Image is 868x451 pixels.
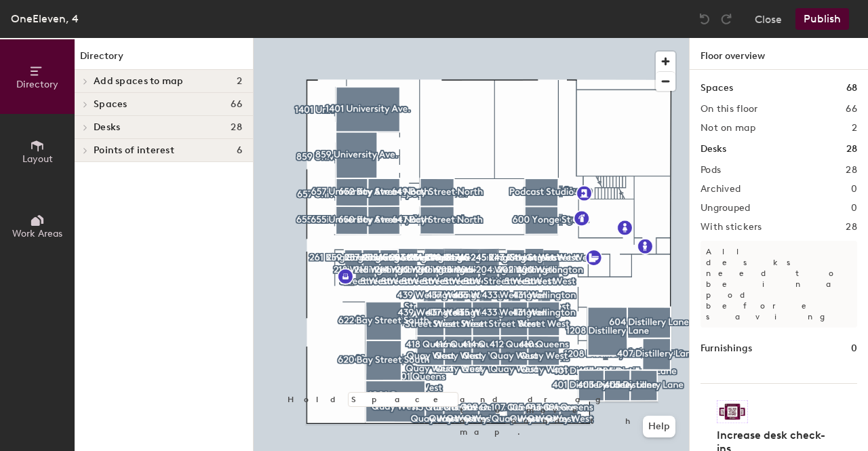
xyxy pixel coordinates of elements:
img: Redo [719,12,733,26]
h1: Floor overview [690,38,868,70]
button: Help [643,416,675,437]
h2: Pods [701,165,721,176]
img: Sticker logo [717,400,748,423]
div: OneEleven, 4 [11,10,79,27]
h2: 28 [846,165,857,176]
span: Work Areas [12,228,62,239]
h1: 0 [851,341,857,356]
h2: With stickers [701,222,762,233]
h2: 66 [846,104,857,115]
p: All desks need to be in a pod before saving [701,241,857,328]
span: 2 [237,76,242,87]
h2: Archived [701,184,741,195]
button: Publish [795,8,849,30]
h1: Desks [701,142,726,157]
span: Spaces [94,99,127,110]
img: Undo [698,12,711,26]
h2: 0 [851,184,857,195]
span: Directory [16,79,58,90]
span: 66 [231,99,242,110]
span: Add spaces to map [94,76,184,87]
span: Desks [94,122,120,133]
h1: 68 [846,81,857,96]
h1: Directory [75,49,253,70]
span: Points of interest [94,145,174,156]
button: Close [755,8,782,30]
h1: Furnishings [701,341,752,356]
h2: 2 [852,123,857,134]
h2: 0 [851,203,857,214]
h2: Ungrouped [701,203,751,214]
h2: Not on map [701,123,755,134]
h2: On this floor [701,104,758,115]
h1: 28 [846,142,857,157]
h2: 28 [846,222,857,233]
h1: Spaces [701,81,733,96]
span: Layout [22,153,53,165]
span: 28 [231,122,242,133]
span: 6 [237,145,242,156]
